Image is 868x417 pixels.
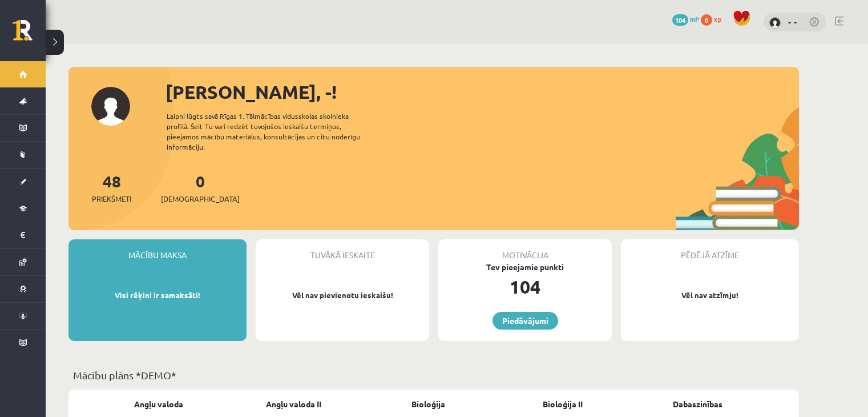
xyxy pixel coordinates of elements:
[74,290,241,301] p: Visi rēķini ir samaksāti!
[92,171,131,205] a: 48Priekšmeti
[690,14,699,23] span: mP
[167,111,380,152] div: Laipni lūgts savā Rīgas 1. Tālmācības vidusskolas skolnieka profilā. Šeit Tu vari redzēt tuvojošo...
[543,398,583,410] a: Bioloģija II
[92,193,131,205] span: Priekšmeti
[165,78,799,106] div: [PERSON_NAME], -!
[13,20,46,49] a: Rīgas 1. Tālmācības vidusskola
[672,14,688,26] span: 104
[266,398,321,410] a: Angļu valoda II
[492,312,558,330] a: Piedāvājumi
[701,14,727,23] a: 0 xp
[714,14,721,23] span: xp
[788,16,797,27] a: - -
[68,239,247,261] div: Mācību maksa
[161,193,240,205] span: [DEMOGRAPHIC_DATA]
[621,239,799,261] div: Pēdējā atzīme
[411,398,445,410] a: Bioloģija
[134,398,183,410] a: Angļu valoda
[627,290,793,301] p: Vēl nav atzīmju!
[673,398,722,410] a: Dabaszinības
[672,14,699,23] a: 104 mP
[161,171,240,205] a: 0[DEMOGRAPHIC_DATA]
[73,367,794,383] p: Mācību plāns *DEMO*
[438,261,612,273] div: Tev pieejamie punkti
[438,273,612,300] div: 104
[769,17,781,29] img: - -
[438,239,612,261] div: Motivācija
[261,290,423,301] p: Vēl nav pievienotu ieskaišu!
[701,14,712,26] span: 0
[256,239,429,261] div: Tuvākā ieskaite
